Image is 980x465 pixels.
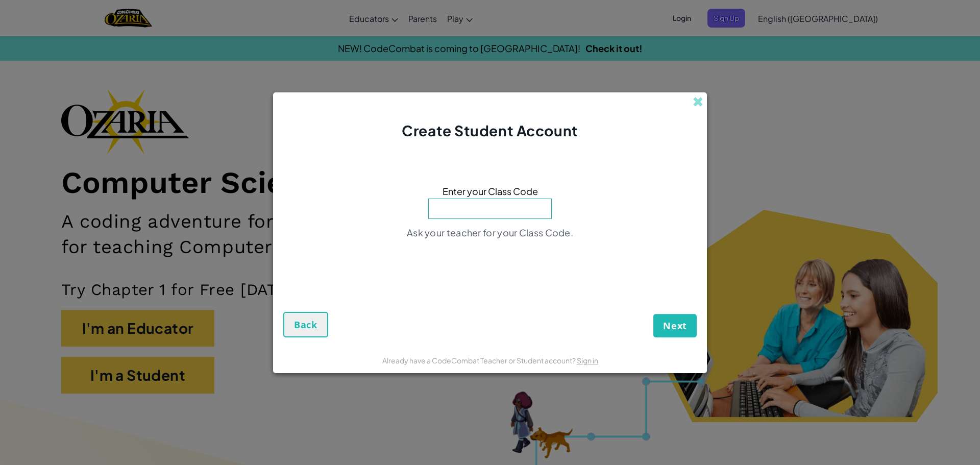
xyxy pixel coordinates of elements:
[577,356,598,365] a: Sign in
[402,121,578,139] span: Create Student Account
[294,319,317,331] span: Back
[663,320,687,332] span: Next
[407,227,573,238] span: Ask your teacher for your Class Code.
[382,356,577,365] span: Already have a CodeCombat Teacher or Student account?
[653,314,697,337] button: Next
[283,312,328,337] button: Back
[443,184,538,199] span: Enter your Class Code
